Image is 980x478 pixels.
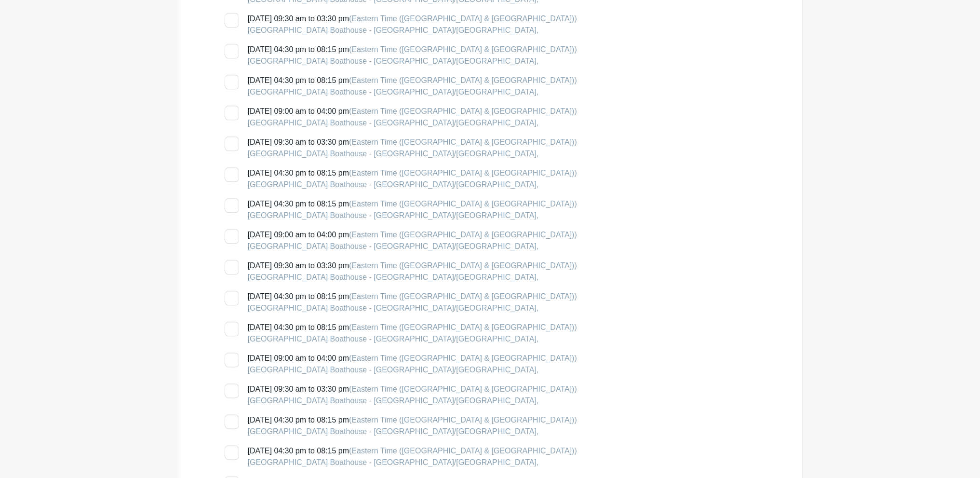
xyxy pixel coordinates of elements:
[349,323,577,331] span: (Eastern Time ([GEOGRAPHIC_DATA] & [GEOGRAPHIC_DATA]))
[349,231,577,239] span: (Eastern Time ([GEOGRAPHIC_DATA] & [GEOGRAPHIC_DATA]))
[248,445,577,468] div: [DATE] 04:30 pm to 08:15 pm
[349,447,577,455] span: (Eastern Time ([GEOGRAPHIC_DATA] & [GEOGRAPHIC_DATA]))
[248,383,577,407] div: [DATE] 09:30 am to 03:30 pm
[248,457,577,468] div: [GEOGRAPHIC_DATA] Boathouse - [GEOGRAPHIC_DATA]/[GEOGRAPHIC_DATA],
[248,322,577,345] div: [DATE] 04:30 pm to 08:15 pm
[349,14,577,23] span: (Eastern Time ([GEOGRAPHIC_DATA] & [GEOGRAPHIC_DATA]))
[248,414,577,437] div: [DATE] 04:30 pm to 08:15 pm
[248,260,577,283] div: [DATE] 09:30 am to 03:30 pm
[248,395,577,407] div: [GEOGRAPHIC_DATA] Boathouse - [GEOGRAPHIC_DATA]/[GEOGRAPHIC_DATA],
[248,198,577,221] div: [DATE] 04:30 pm to 08:15 pm
[248,291,577,314] div: [DATE] 04:30 pm to 08:15 pm
[248,333,577,345] div: [GEOGRAPHIC_DATA] Boathouse - [GEOGRAPHIC_DATA]/[GEOGRAPHIC_DATA],
[248,272,577,283] div: [GEOGRAPHIC_DATA] Boathouse - [GEOGRAPHIC_DATA]/[GEOGRAPHIC_DATA],
[349,354,577,362] span: (Eastern Time ([GEOGRAPHIC_DATA] & [GEOGRAPHIC_DATA]))
[349,138,577,146] span: (Eastern Time ([GEOGRAPHIC_DATA] & [GEOGRAPHIC_DATA]))
[248,167,577,191] div: [DATE] 04:30 pm to 08:15 pm
[349,416,577,424] span: (Eastern Time ([GEOGRAPHIC_DATA] & [GEOGRAPHIC_DATA]))
[349,76,577,84] span: (Eastern Time ([GEOGRAPHIC_DATA] & [GEOGRAPHIC_DATA]))
[248,137,577,160] div: [DATE] 09:30 am to 03:30 pm
[349,385,577,393] span: (Eastern Time ([GEOGRAPHIC_DATA] & [GEOGRAPHIC_DATA]))
[248,241,577,252] div: [GEOGRAPHIC_DATA] Boathouse - [GEOGRAPHIC_DATA]/[GEOGRAPHIC_DATA],
[248,229,577,252] div: [DATE] 09:00 am to 04:00 pm
[248,117,577,129] div: [GEOGRAPHIC_DATA] Boathouse - [GEOGRAPHIC_DATA]/[GEOGRAPHIC_DATA],
[248,86,577,98] div: [GEOGRAPHIC_DATA] Boathouse - [GEOGRAPHIC_DATA]/[GEOGRAPHIC_DATA],
[248,55,577,67] div: [GEOGRAPHIC_DATA] Boathouse - [GEOGRAPHIC_DATA]/[GEOGRAPHIC_DATA],
[248,148,577,160] div: [GEOGRAPHIC_DATA] Boathouse - [GEOGRAPHIC_DATA]/[GEOGRAPHIC_DATA],
[248,75,577,98] div: [DATE] 04:30 pm to 08:15 pm
[349,169,577,177] span: (Eastern Time ([GEOGRAPHIC_DATA] & [GEOGRAPHIC_DATA]))
[248,179,577,191] div: [GEOGRAPHIC_DATA] Boathouse - [GEOGRAPHIC_DATA]/[GEOGRAPHIC_DATA],
[349,292,577,300] span: (Eastern Time ([GEOGRAPHIC_DATA] & [GEOGRAPHIC_DATA]))
[248,106,577,129] div: [DATE] 09:00 am to 04:00 pm
[248,302,577,314] div: [GEOGRAPHIC_DATA] Boathouse - [GEOGRAPHIC_DATA]/[GEOGRAPHIC_DATA],
[248,426,577,437] div: [GEOGRAPHIC_DATA] Boathouse - [GEOGRAPHIC_DATA]/[GEOGRAPHIC_DATA],
[349,200,577,208] span: (Eastern Time ([GEOGRAPHIC_DATA] & [GEOGRAPHIC_DATA]))
[248,364,577,376] div: [GEOGRAPHIC_DATA] Boathouse - [GEOGRAPHIC_DATA]/[GEOGRAPHIC_DATA],
[349,107,577,115] span: (Eastern Time ([GEOGRAPHIC_DATA] & [GEOGRAPHIC_DATA]))
[248,13,577,36] div: [DATE] 09:30 am to 03:30 pm
[248,44,577,67] div: [DATE] 04:30 pm to 08:15 pm
[248,353,577,376] div: [DATE] 09:00 am to 04:00 pm
[248,25,577,36] div: [GEOGRAPHIC_DATA] Boathouse - [GEOGRAPHIC_DATA]/[GEOGRAPHIC_DATA],
[349,261,577,270] span: (Eastern Time ([GEOGRAPHIC_DATA] & [GEOGRAPHIC_DATA]))
[349,45,577,54] span: (Eastern Time ([GEOGRAPHIC_DATA] & [GEOGRAPHIC_DATA]))
[248,210,577,221] div: [GEOGRAPHIC_DATA] Boathouse - [GEOGRAPHIC_DATA]/[GEOGRAPHIC_DATA],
